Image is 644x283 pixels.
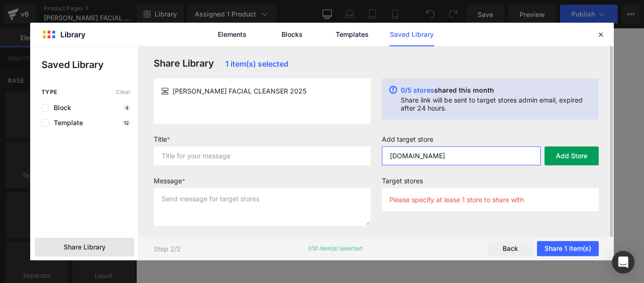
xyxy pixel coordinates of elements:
[330,23,374,46] a: Templates
[225,59,289,69] span: 1 item(s) selected
[612,251,635,274] div: Open Intercom Messenger
[116,89,131,95] span: Clear
[173,86,306,96] span: [PERSON_NAME] FACIAL CLEANSER 2025
[401,86,434,94] span: 0/5 stores
[389,196,524,204] p: Please specify at lease 1 store to share with
[49,119,83,127] span: Template
[210,23,255,46] a: Elements
[270,23,314,46] a: Blocks
[434,86,494,94] span: shared this month
[154,146,371,165] input: Title for your message
[41,58,138,72] p: Saved Library
[401,96,591,112] p: Share link will be sent to target stores admin email, expired after 24 hours.
[122,120,131,126] p: 12
[49,104,71,111] span: Block
[154,58,371,69] h3: Share Library
[545,146,599,165] button: Add Store
[124,105,131,111] p: 4
[382,146,541,165] input: e.g. sample.myshopify.com
[382,177,599,188] label: Target stores
[307,245,362,253] p: 1/10 item(s) selected
[487,241,533,257] button: Back
[154,245,181,253] p: Step 2/2
[154,177,371,188] label: Message
[537,241,599,257] button: Share 1 item(s)
[389,23,434,46] a: Saved Library
[382,135,599,146] label: Add target store
[154,135,371,146] label: Title
[41,89,58,95] span: Type
[64,242,106,252] span: Share Library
